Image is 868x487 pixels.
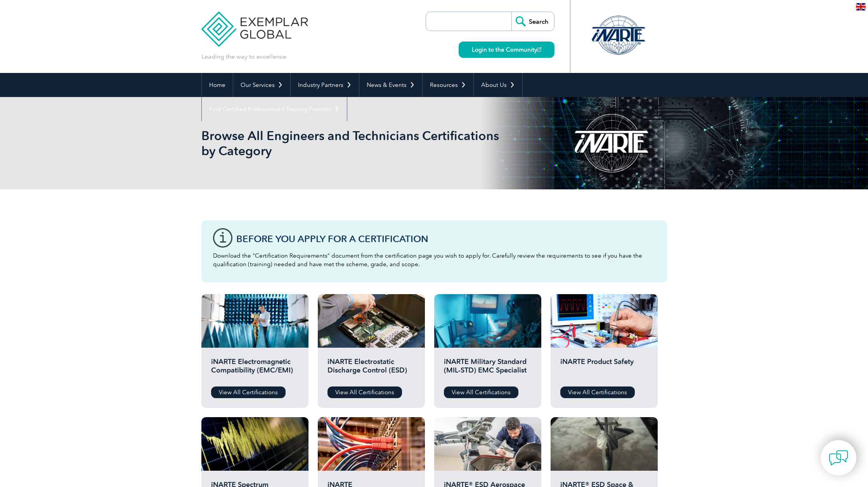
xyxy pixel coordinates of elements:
[459,42,554,58] a: Login to the Community
[211,357,299,381] h2: iNARTE Electromagnetic Compatibility (EMC/EMI)
[233,73,290,97] a: Our Services
[444,357,532,381] h2: iNARTE Military Standard (MIL-STD) EMC Specialist
[201,128,499,158] h1: Browse All Engineers and Technicians Certifications by Category
[537,47,541,52] img: open_square.png
[359,73,422,97] a: News & Events
[213,251,655,269] p: Download the “Certification Requirements” document from the certification page you wish to apply ...
[201,52,286,61] p: Leading the way to excellence
[560,357,648,381] h2: iNARTE Product Safety
[444,386,518,398] a: View All Certifications
[474,73,522,97] a: About Us
[423,73,473,97] a: Resources
[291,73,359,97] a: Industry Partners
[211,386,286,398] a: View All Certifications
[236,234,655,244] h3: Before You Apply For a Certification
[202,97,347,121] a: Find Certified Professional / Training Provider
[327,386,402,398] a: View All Certifications
[327,357,415,381] h2: iNARTE Electrostatic Discharge Control (ESD)
[202,73,233,97] a: Home
[856,3,866,10] img: en
[560,386,635,398] a: View All Certifications
[829,448,848,468] img: contact-chat.png
[511,12,554,31] input: Search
